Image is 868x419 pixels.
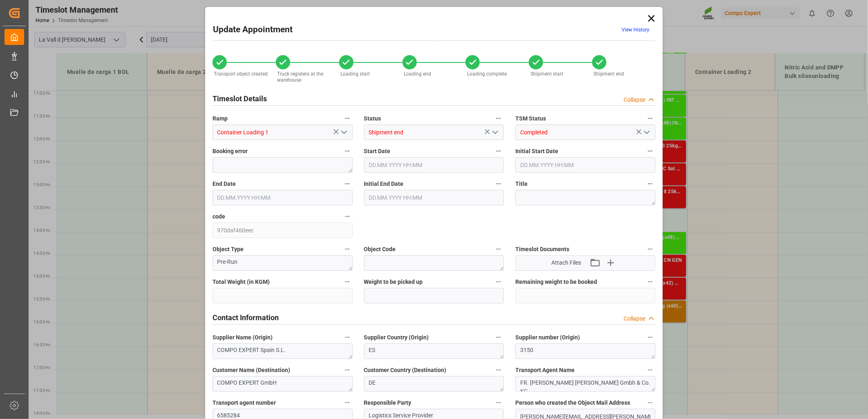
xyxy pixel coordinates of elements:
[213,366,290,374] span: Customer Name (Destination)
[337,126,349,139] button: open menu
[213,125,353,140] input: Type to search/select
[213,343,353,359] textarea: COMPO EXPERT Spain S.L.
[364,399,412,407] span: Responsible Party
[493,365,504,375] button: Customer Country (Destination)
[214,71,268,77] span: Transport object created
[515,278,597,286] span: Remaining weight to be booked
[552,259,582,267] span: Attach Files
[342,211,353,222] button: code
[342,332,353,343] button: Supplier Name (Origin)
[213,278,270,286] span: Total Weight (in KGM)
[342,113,353,124] button: Ramp
[515,333,580,342] span: Supplier number (Origin)
[515,157,655,173] input: DD.MM.YYYY HH:MM
[645,365,655,375] button: Transport Agent Name
[340,71,370,77] span: Loading start
[645,244,655,254] button: Timeslot Documents
[493,113,504,124] button: Status
[489,126,501,139] button: open menu
[342,146,353,156] button: Booking error
[213,376,353,392] textarea: COMPO EXPERT GmbH
[364,245,396,254] span: Object Code
[364,114,381,123] span: Status
[515,399,630,407] span: Person who created the Object Mail Address
[594,71,624,77] span: Shipment end
[640,126,652,139] button: open menu
[493,146,504,156] button: Start Date
[342,397,353,408] button: Transport agent number
[467,71,507,77] span: Loading complete
[515,343,655,359] textarea: 3150
[624,96,645,104] div: Collapse
[364,157,504,173] input: DD.MM.YYYY HH:MM
[645,178,655,189] button: Title
[364,180,404,188] span: Initial End Date
[342,365,353,375] button: Customer Name (Destination)
[342,244,353,254] button: Object Type
[213,212,225,221] span: code
[213,114,228,123] span: Ramp
[213,93,267,104] h2: Timeslot Details
[364,366,447,374] span: Customer Country (Destination)
[213,245,244,254] span: Object Type
[364,333,429,342] span: Supplier Country (Origin)
[493,397,504,408] button: Responsible Party
[645,113,655,124] button: TSM Status
[213,255,353,271] textarea: Pre-Run
[342,178,353,189] button: End Date
[213,147,248,156] span: Booking error
[515,366,575,374] span: Transport Agent Name
[493,178,504,189] button: Initial End Date
[515,245,569,254] span: Timeslot Documents
[645,276,655,287] button: Remaining weight to be booked
[493,276,504,287] button: Weight to be picked up
[213,190,353,205] input: DD.MM.YYYY HH:MM
[213,312,279,323] h2: Contact Information
[364,278,423,286] span: Weight to be picked up
[645,146,655,156] button: Initial Start Date
[624,314,645,323] div: Collapse
[530,71,563,77] span: Shipment start
[493,332,504,343] button: Supplier Country (Origin)
[364,125,504,140] input: Type to search/select
[364,343,504,359] textarea: ES
[645,397,655,408] button: Person who created the Object Mail Address
[342,276,353,287] button: Total Weight (in KGM)
[213,23,293,36] h2: Update Appointment
[515,114,546,123] span: TSM Status
[364,190,504,205] input: DD.MM.YYYY HH:MM
[404,71,431,77] span: Loading end
[515,376,655,392] textarea: FR. [PERSON_NAME] [PERSON_NAME] Gmbh & Co. KG
[213,180,236,188] span: End Date
[515,180,528,188] span: Title
[515,147,558,156] span: Initial Start Date
[622,27,649,33] a: View History
[277,71,323,83] span: Truck registers at the warehouse
[213,399,276,407] span: Transport agent number
[645,332,655,343] button: Supplier number (Origin)
[364,147,391,156] span: Start Date
[213,333,273,342] span: Supplier Name (Origin)
[364,376,504,392] textarea: DE
[493,244,504,254] button: Object Code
